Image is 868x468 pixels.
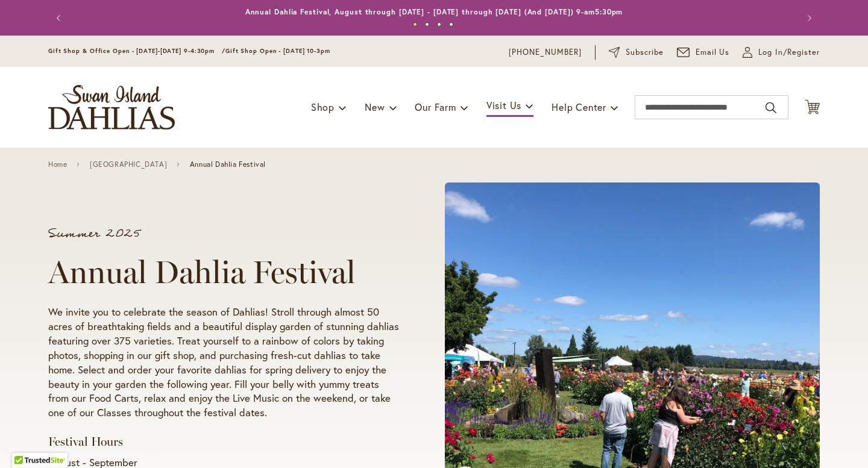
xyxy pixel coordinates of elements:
[696,46,730,58] span: Email Us
[486,99,521,111] span: Visit Us
[48,85,175,129] a: store logo
[758,46,820,58] span: Log In/Register
[626,46,664,58] span: Subscribe
[225,47,330,55] span: Gift Shop Open - [DATE] 10-3pm
[677,46,730,58] a: Email Us
[245,7,623,16] a: Annual Dahlia Festival, August through [DATE] - [DATE] through [DATE] (And [DATE]) 9-am5:30pm
[48,254,399,290] h1: Annual Dahlia Festival
[48,305,399,420] p: We invite you to celebrate the season of Dahlias! Stroll through almost 50 acres of breathtaking ...
[48,434,399,449] h3: Festival Hours
[48,228,399,240] p: Summer 2025
[365,101,385,113] span: New
[437,22,441,27] button: 3 of 4
[609,46,664,58] a: Subscribe
[796,6,820,30] button: Next
[48,160,67,169] a: Home
[48,6,72,30] button: Previous
[449,22,453,27] button: 4 of 4
[509,46,582,58] a: [PHONE_NUMBER]
[743,46,820,58] a: Log In/Register
[311,101,335,113] span: Shop
[425,22,429,27] button: 2 of 4
[413,22,417,27] button: 1 of 4
[552,101,606,113] span: Help Center
[48,47,225,55] span: Gift Shop & Office Open - [DATE]-[DATE] 9-4:30pm /
[415,101,456,113] span: Our Farm
[190,160,266,169] span: Annual Dahlia Festival
[90,160,167,169] a: [GEOGRAPHIC_DATA]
